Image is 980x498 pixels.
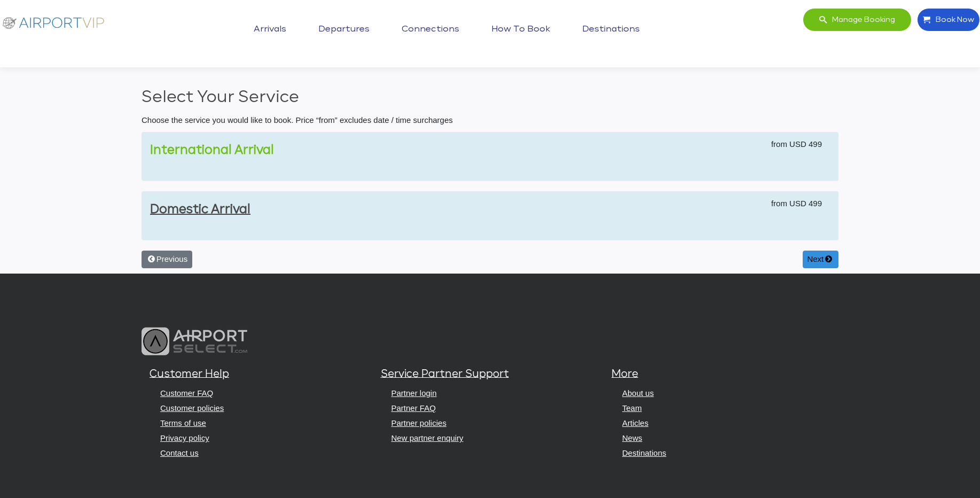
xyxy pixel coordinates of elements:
a: Departures [316,16,372,43]
a: News [622,433,642,442]
a: Articles [622,418,648,427]
h2: Select Your Service [142,85,838,110]
a: Customer policies [160,403,224,413]
a: Destinations [579,16,642,43]
button: Next [803,251,838,269]
a: Terms of use [160,418,206,427]
a: Connections [399,16,462,43]
span: from USD 499 [771,138,822,151]
a: Partner policies [391,418,446,427]
a: Domestic Arrival [150,204,250,215]
span: from USD 499 [771,197,822,210]
a: Contact us [160,448,199,457]
a: New partner enquiry [391,433,464,442]
a: Team [622,403,642,413]
a: How to book [489,16,553,43]
a: Partner FAQ [391,403,436,413]
img: airport select logo [142,327,248,356]
h5: Customer Help [150,367,373,382]
a: Partner login [391,388,437,398]
button: Previous [142,251,192,269]
a: Destinations [622,448,667,457]
h5: More [611,367,835,382]
a: Privacy policy [160,433,209,442]
span: Book Now [930,9,974,31]
a: Arrivals [251,16,289,43]
a: International Arrival [150,144,274,156]
span: Manage booking [827,9,895,31]
a: About us [622,388,654,398]
a: Customer FAQ [160,388,213,398]
h5: Service Partner Support [381,367,604,382]
a: Book Now [917,8,980,32]
p: Choose the service you would like to book. Price “from” excludes date / time surcharges [142,114,838,127]
a: Manage booking [803,8,912,32]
